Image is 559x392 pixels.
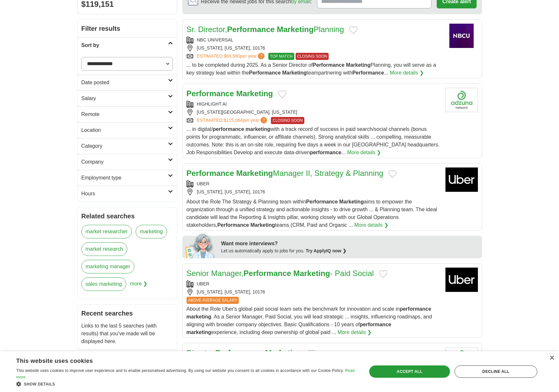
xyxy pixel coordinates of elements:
div: HIGHLIGHT AI [187,101,440,108]
a: Performance Marketing [187,89,273,98]
h2: Remote [81,110,168,118]
a: Employment type [78,170,177,186]
h2: Sort by [81,41,168,49]
a: Director,Performance Marketing [187,349,302,357]
strong: Performance [217,222,249,228]
a: NBC UNIVERSAL [197,37,234,42]
strong: Performance [352,70,384,75]
a: sales marketing [81,277,126,291]
a: Sr. Director,Performance MarketingPlanning [187,25,344,34]
img: Uber logo [445,167,478,192]
button: Add to favorite jobs [388,170,397,178]
strong: marketing [246,126,270,132]
strong: Marketing [250,222,275,228]
a: More details ❯ [338,329,372,336]
button: Add to favorite jobs [307,350,316,358]
a: ESTIMATED:$115,084per year? [197,117,269,124]
div: [US_STATE], [US_STATE], 10176 [187,189,440,195]
a: Category [78,138,177,154]
strong: Marketing [236,89,273,98]
div: This website uses cookies [16,355,340,365]
strong: Performance [306,199,338,204]
a: Location [78,122,177,138]
a: Salary [78,90,177,106]
a: marketing [136,225,167,238]
div: Close [549,356,554,361]
strong: marketing [187,314,211,319]
span: Show details [24,382,55,386]
div: Accept all [369,365,450,378]
img: NBC Universal logo [445,24,478,48]
a: market researcher [81,225,132,238]
img: apply-iq-scientist.png [185,232,216,258]
strong: performance [213,126,244,132]
a: More details ❯ [347,149,381,156]
div: Show details [16,381,356,387]
span: ABOVE AVERAGE SALARY [187,297,239,304]
strong: Marketing [339,199,364,204]
h2: Salary [81,95,168,102]
span: $69,580 [224,53,240,59]
a: Date posted [78,75,177,90]
a: ESTIMATED:$69,580per year? [197,53,266,60]
strong: Marketing [282,70,307,75]
span: CLOSING SOON [296,53,329,60]
h2: Date posted [81,79,168,86]
button: Add to favorite jobs [349,26,358,34]
strong: performance [310,150,341,155]
strong: Marketing [293,269,330,278]
strong: Performance [215,349,263,357]
div: [US_STATE], [US_STATE], 10176 [187,45,440,52]
h2: Location [81,126,168,134]
h2: Recent searches [81,308,173,318]
a: Hours [78,186,177,202]
span: ? [258,53,264,59]
img: Company logo [445,347,478,372]
span: About the Role The Strategy & Planning team within aims to empower the organization through a uni... [187,199,437,228]
h2: Filter results [78,20,177,37]
strong: Performance [187,169,234,178]
div: [US_STATE][GEOGRAPHIC_DATA], [US_STATE] [187,109,440,116]
strong: Performance [227,25,275,34]
strong: Marketing [265,349,302,357]
span: $115,084 [224,118,242,123]
strong: marketing [187,329,211,335]
h2: Company [81,158,168,166]
a: UBER [197,181,210,186]
div: Decline all [455,365,537,378]
p: Links to the last 5 searches (with results) that you've made will be displayed here. [81,322,173,345]
button: Add to favorite jobs [278,90,286,98]
button: Add to favorite jobs [379,270,387,278]
span: ? [261,117,267,123]
a: UBER [197,281,210,286]
span: CLOSING SOON [271,117,304,124]
strong: performance [400,306,431,312]
div: Want more interviews? [221,240,478,248]
img: Company logo [445,88,478,112]
a: market research [81,242,128,256]
strong: Marketing [236,169,273,178]
span: ... in digital/ with a track record of success in paid search/social channels (bonus points for p... [187,126,440,155]
span: more ❯ [130,277,148,295]
strong: performance [360,322,391,327]
strong: Marketing [277,25,313,34]
h2: Category [81,142,168,150]
a: Try ApplyIQ now ❯ [306,248,346,253]
div: Let us automatically apply to jobs for you. [221,248,478,254]
span: ... to be completed during 2025. As a Senior Director of Planning, you will serve as a key strate... [187,62,436,75]
img: Uber logo [445,268,478,292]
h2: Hours [81,190,168,198]
a: Remote [78,106,177,122]
div: [US_STATE], [US_STATE], 10176 [187,289,440,295]
h2: Related searches [81,211,173,221]
strong: Performance [313,62,345,68]
a: More details ❯ [354,221,388,229]
a: marketing manager [81,260,135,273]
span: About the Role Uber's global paid social team sets the benchmark for innovation and scale in . As... [187,306,432,335]
strong: Performance [187,89,234,98]
strong: Marketing [346,62,371,68]
a: Sort by [78,37,177,53]
a: Company [78,154,177,170]
a: More details ❯ [390,69,424,77]
a: Performance MarketingManager II, Strategy & Planning [187,169,383,178]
